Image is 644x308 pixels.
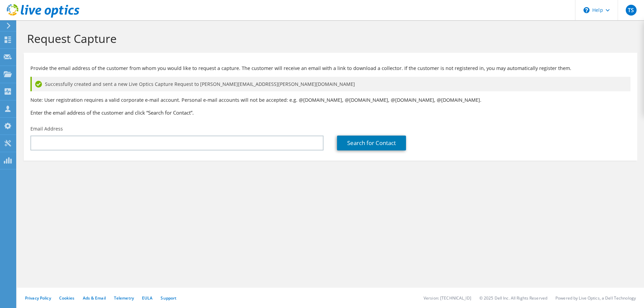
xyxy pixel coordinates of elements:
a: Cookies [59,295,75,301]
label: Email Address [30,125,63,132]
a: EULA [142,295,152,301]
li: © 2025 Dell Inc. All Rights Reserved [479,295,547,301]
a: Ads & Email [83,295,106,301]
h3: Enter the email address of the customer and click “Search for Contact”. [30,109,630,116]
li: Powered by Live Optics, a Dell Technology [555,295,636,301]
a: Privacy Policy [25,295,51,301]
a: Search for Contact [337,136,406,150]
span: Successfully created and sent a new Live Optics Capture Request to [PERSON_NAME][EMAIL_ADDRESS][P... [45,80,355,88]
svg: \n [583,7,590,13]
li: Version: [TECHNICAL_ID] [424,295,471,301]
h1: Request Capture [27,31,630,46]
a: Telemetry [114,295,134,301]
span: TS [626,5,637,16]
a: Support [161,295,176,301]
p: Note: User registration requires a valid corporate e-mail account. Personal e-mail accounts will ... [30,96,630,104]
p: Provide the email address of the customer from whom you would like to request a capture. The cust... [30,65,630,72]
